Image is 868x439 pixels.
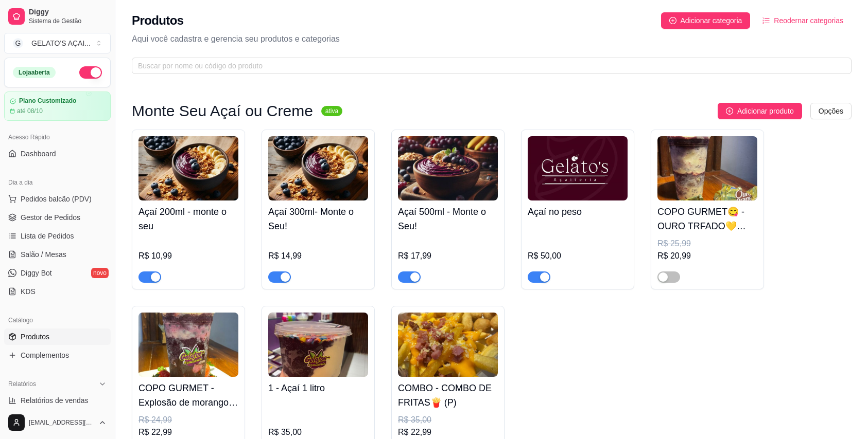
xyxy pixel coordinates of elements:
article: Plano Customizado [19,97,76,105]
div: R$ 24,99 [138,414,238,426]
img: product-image [138,313,238,377]
a: KDS [4,283,111,300]
span: Salão / Mesas [21,249,66,260]
div: GELATO'S AÇAI ... [31,38,91,48]
span: plus-circle [669,17,676,24]
p: Aqui você cadastra e gerencia seu produtos e categorias [132,33,852,45]
span: Sistema de Gestão [29,17,107,25]
div: R$ 10,99 [138,250,238,262]
span: Dashboard [21,149,56,159]
span: Diggy Bot [21,268,52,278]
h4: Açaí 200ml - monte o seu [138,205,238,233]
div: R$ 50,00 [528,250,628,262]
div: R$ 14,99 [268,250,368,262]
div: Catálogo [4,312,111,328]
a: Lista de Pedidos [4,228,111,244]
article: até 08/10 [17,107,43,115]
span: Diggy [29,8,107,17]
img: product-image [528,136,628,200]
button: [EMAIL_ADDRESS][DOMAIN_NAME] [4,410,111,435]
span: Opções [819,105,843,117]
h3: Monte Seu Açaí ou Creme [132,105,313,117]
span: ordered-list [762,17,770,24]
a: Produtos [4,328,111,345]
span: [EMAIL_ADDRESS][DOMAIN_NAME] [29,418,94,427]
div: R$ 35,00 [268,426,368,438]
button: Reodernar categorias [754,12,852,29]
span: Lista de Pedidos [21,231,74,241]
a: Relatórios de vendas [4,392,111,409]
span: plus-circle [726,107,733,115]
a: Diggy Botnovo [4,265,111,281]
img: product-image [657,136,757,200]
h4: COPO GURMET - Explosão de morango ✨🍓 [138,381,238,410]
h4: Açaí 300ml- Monte o Seu! [268,205,368,233]
div: Dia a dia [4,174,111,191]
img: product-image [398,136,498,200]
img: product-image [398,313,498,377]
a: DiggySistema de Gestão [4,4,111,29]
span: Complementos [21,350,69,360]
a: Complementos [4,347,111,363]
span: Adicionar categoria [681,15,742,26]
span: Relatórios de vendas [21,395,89,406]
img: product-image [138,136,238,200]
div: R$ 17,99 [398,250,498,262]
span: Relatórios [8,380,36,388]
img: product-image [268,136,368,200]
div: R$ 35,00 [398,414,498,426]
button: Opções [810,103,852,119]
button: Alterar Status [79,66,102,79]
span: Pedidos balcão (PDV) [21,194,92,204]
a: Gestor de Pedidos [4,209,111,226]
span: G [13,38,23,48]
sup: ativa [321,106,342,116]
button: Adicionar categoria [661,12,751,29]
span: Adicionar produto [737,105,794,117]
h4: COPO GURMET😋 - OURO TRFADO💛 500ml [657,205,757,233]
div: R$ 22,99 [138,426,238,438]
a: Salão / Mesas [4,246,111,263]
div: Loja aberta [13,67,56,78]
h4: Açaí no peso [528,205,628,219]
h4: Açaí 500ml - Monte o Seu! [398,205,498,233]
h2: Produtos [132,12,184,29]
a: Plano Customizadoaté 08/10 [4,92,111,121]
button: Adicionar produto [718,103,802,119]
div: R$ 25,99 [657,237,757,250]
button: Pedidos balcão (PDV) [4,191,111,207]
span: KDS [21,286,36,297]
input: Buscar por nome ou código do produto [138,60,837,71]
h4: 1 - Açaí 1 litro [268,381,368,395]
a: Dashboard [4,145,111,162]
div: Acesso Rápido [4,129,111,145]
div: R$ 22,99 [398,426,498,438]
h4: COMBO - COMBO DE FRITAS🍟 (P) [398,381,498,410]
span: Reodernar categorias [774,15,843,26]
span: Gestor de Pedidos [21,212,80,223]
img: product-image [268,313,368,377]
div: R$ 20,99 [657,250,757,262]
button: Select a team [4,33,111,53]
span: Produtos [21,332,49,342]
